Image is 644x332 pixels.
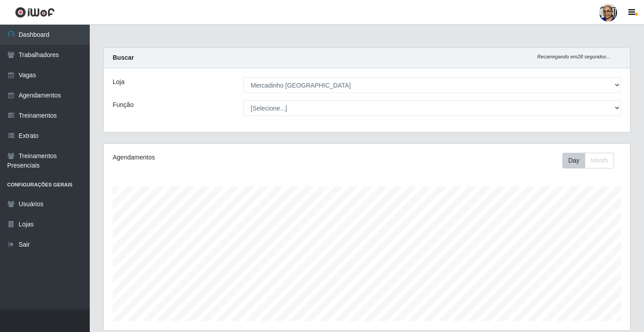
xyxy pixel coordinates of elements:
div: Toolbar with button groups [562,153,621,168]
i: Recarregando em 28 segundos... [537,54,610,59]
div: Agendamentos [113,153,317,162]
strong: Buscar [113,54,134,61]
div: First group [562,153,614,168]
label: Função [113,100,134,110]
button: Day [562,153,585,168]
button: Month [585,153,614,168]
img: CoreUI Logo [15,7,55,18]
label: Loja [113,77,124,87]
